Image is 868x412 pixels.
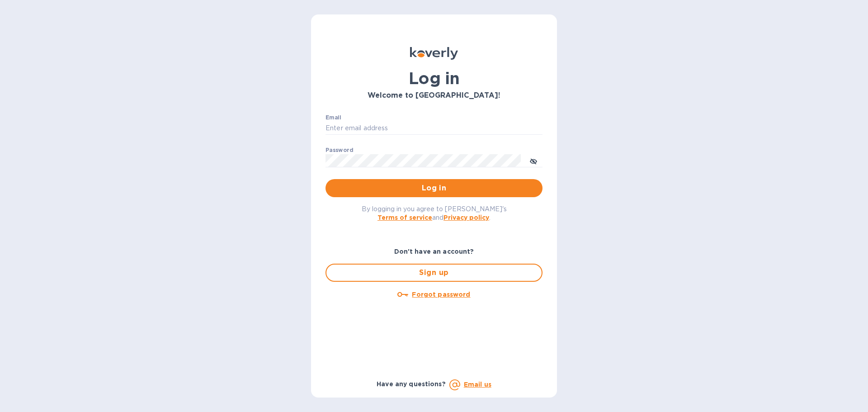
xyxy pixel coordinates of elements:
[334,267,534,278] span: Sign up
[325,122,542,135] input: Enter email address
[524,152,542,170] button: toggle password visibility
[464,381,491,388] a: Email us
[377,380,446,388] b: Have any questions?
[325,264,542,282] button: Sign up
[325,69,542,88] h1: Log in
[362,205,507,221] span: By logging in you agree to [PERSON_NAME]'s and .
[325,91,542,100] h3: Welcome to [GEOGRAPHIC_DATA]!
[377,214,432,221] a: Terms of service
[443,214,489,221] a: Privacy policy
[325,115,341,120] label: Email
[394,248,474,255] b: Don't have an account?
[410,47,458,60] img: Koverly
[412,291,470,298] u: Forgot password
[325,147,353,153] label: Password
[333,183,535,194] span: Log in
[325,179,542,197] button: Log in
